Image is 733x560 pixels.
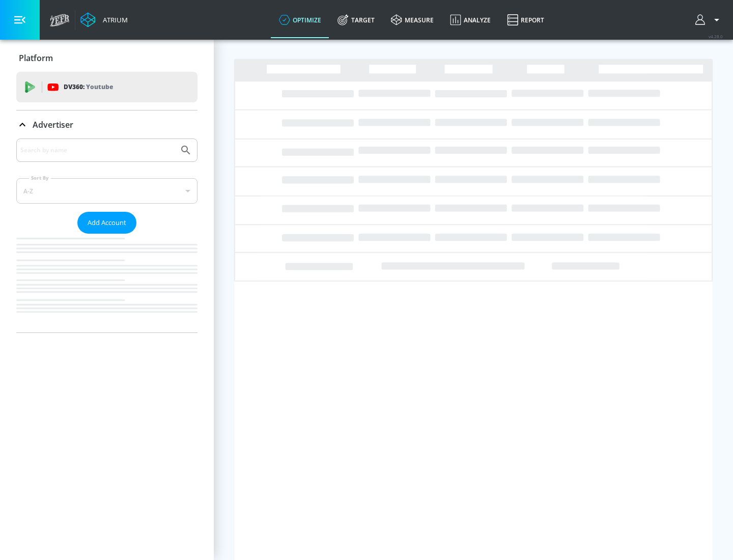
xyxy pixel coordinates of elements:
a: Report [499,2,552,38]
nav: list of Advertiser [16,234,198,332]
span: Add Account [88,217,126,229]
div: Advertiser [16,138,198,332]
p: Youtube [86,81,113,92]
div: A-Z [16,178,198,204]
p: DV360: [64,81,113,93]
div: Platform [16,44,198,72]
a: Analyze [442,2,499,38]
button: Add Account [77,212,136,234]
label: Sort By [29,175,51,181]
p: Advertiser [33,119,73,130]
a: measure [383,2,442,38]
input: Search by name [20,144,175,157]
a: optimize [271,2,329,38]
div: Atrium [99,15,128,24]
p: Platform [19,52,53,64]
a: Atrium [80,12,128,27]
div: Advertiser [16,110,198,139]
a: Target [329,2,383,38]
div: DV360: Youtube [16,72,198,102]
span: v 4.28.0 [709,34,723,39]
